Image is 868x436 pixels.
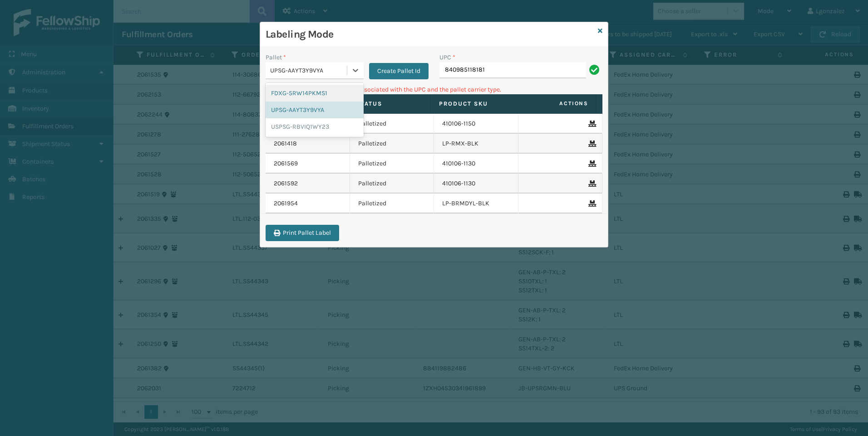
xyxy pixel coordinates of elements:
label: Status [356,100,422,108]
div: USPSG-RBVIQ1WY23 [266,118,364,135]
i: Remove From Pallet [588,160,594,167]
td: Palletized [350,194,434,213]
button: Create Pallet Id [369,63,429,79]
span: Actions [516,96,594,111]
td: 410106-1130 [434,174,518,194]
p: Can't find any fulfillment orders associated with the UPC and the pallet carrier type. [266,85,602,94]
i: Remove From Pallet [588,180,594,187]
i: Remove From Pallet [588,200,594,207]
td: 410106-1150 [434,114,518,134]
h3: Labeling Mode [266,28,594,41]
div: UPSG-AAYT3Y9VYA [270,66,348,75]
a: 2061592 [274,179,298,188]
button: Print Pallet Label [266,225,339,241]
i: Remove From Pallet [588,121,594,127]
a: 2061954 [274,199,298,208]
label: Pallet [266,53,286,62]
a: 2061418 [274,139,297,148]
td: Palletized [350,134,434,154]
div: FDXG-5RW14PKMS1 [266,85,364,102]
a: 2061569 [274,159,298,168]
td: Palletized [350,154,434,174]
label: UPC [439,53,455,62]
td: LP-BRMDYL-BLK [434,194,518,213]
i: Remove From Pallet [588,140,594,147]
td: Palletized [350,114,434,134]
td: Palletized [350,174,434,194]
td: 410106-1130 [434,154,518,174]
label: Product SKU [439,100,505,108]
td: LP-RMX-BLK [434,134,518,154]
div: UPSG-AAYT3Y9VYA [266,102,364,118]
